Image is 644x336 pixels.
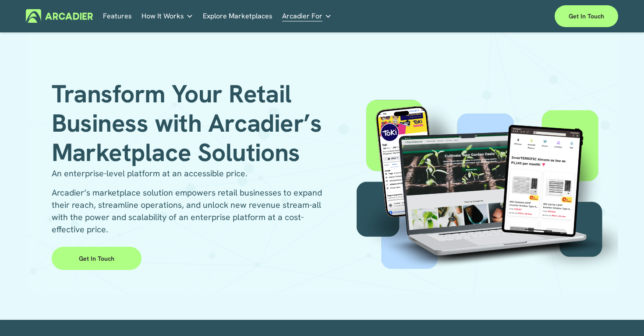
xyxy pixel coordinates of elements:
[52,167,322,179] p: An enterprise-level platform at an accessible price.
[142,10,184,22] span: How It Works
[52,79,345,167] h1: Transform Your Retail Business with Arcadier’s Marketplace Solutions
[142,9,193,23] a: folder dropdown
[103,9,132,23] a: Features
[555,5,618,27] a: Get in touch
[203,9,272,23] a: Explore Marketplaces
[26,9,93,23] img: Arcadier
[52,247,142,270] a: Get in Touch
[52,186,322,235] p: Arcadier’s marketplace solution empowers retail businesses to expand their reach, streamline oper...
[282,9,332,23] a: folder dropdown
[282,10,322,22] span: Arcadier For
